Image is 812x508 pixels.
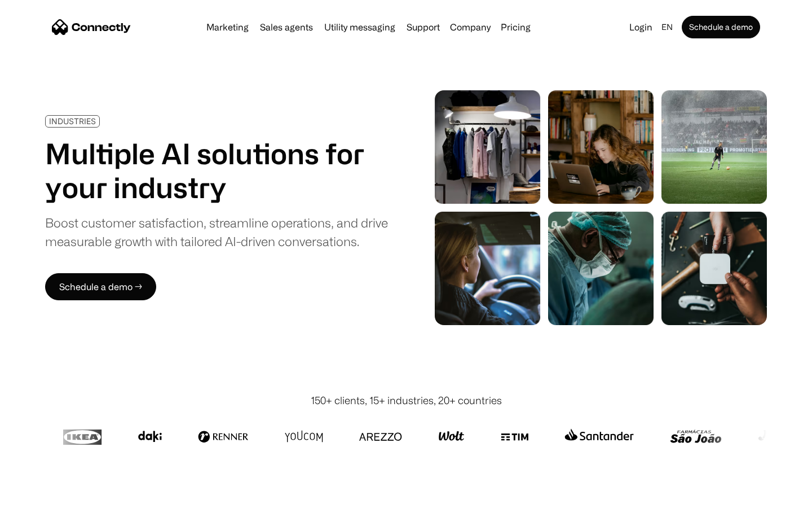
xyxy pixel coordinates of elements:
a: Pricing [496,23,535,32]
aside: Language selected: English [11,487,68,504]
div: en [661,19,673,35]
a: Utility messaging [320,23,400,32]
div: Boost customer satisfaction, streamline operations, and drive measurable growth with tailored AI-... [45,213,388,251]
a: Support [402,23,444,32]
div: Company [450,19,491,35]
a: Schedule a demo → [45,273,156,300]
div: INDUSTRIES [49,117,96,125]
a: Schedule a demo [682,16,760,38]
h1: Multiple AI solutions for your industry [45,137,388,204]
a: Sales agents [255,23,317,32]
ul: Language list [23,488,68,504]
a: Login [625,19,657,35]
div: 150+ clients, 15+ industries, 20+ countries [311,393,502,408]
a: Marketing [202,23,253,32]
